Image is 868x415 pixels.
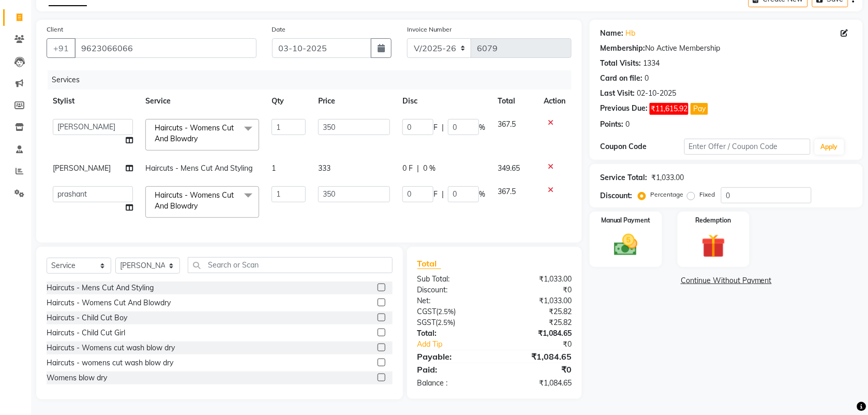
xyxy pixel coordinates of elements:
[498,187,516,196] span: 367.5
[537,90,572,113] th: Action
[265,90,312,113] th: Qty
[423,163,436,174] span: 0 %
[696,216,731,225] label: Redemption
[198,134,202,143] a: x
[600,119,623,130] div: Points:
[600,43,852,54] div: No Active Membership
[47,25,63,34] label: Client
[600,141,684,152] div: Coupon Code
[410,328,495,339] div: Total:
[508,339,579,350] div: ₹0
[498,164,520,173] span: 349.65
[410,339,509,350] a: Add Tip
[645,73,649,84] div: 0
[815,139,844,155] button: Apply
[699,190,715,199] label: Fixed
[48,70,579,90] div: Services
[495,295,579,306] div: ₹1,033.00
[600,103,648,115] div: Previous Due:
[433,189,438,200] span: F
[47,358,173,368] div: Haircuts - womens cut wash blow dry
[410,378,495,389] div: Balance :
[47,373,107,383] div: Womens blow dry
[625,28,635,39] a: Hb
[410,295,495,306] div: Net:
[495,363,579,376] div: ₹0
[145,164,252,173] span: Haircuts - Mens Cut And Styling
[272,164,276,173] span: 1
[600,88,635,99] div: Last Visit:
[694,231,733,261] img: _gift.svg
[47,313,127,323] div: Haircuts - Child Cut Boy
[495,328,579,339] div: ₹1,084.65
[625,119,630,130] div: 0
[155,123,234,143] span: Haircuts - Womens Cut And Blowdry
[188,257,393,273] input: Search or Scan
[417,318,436,327] span: SGST
[407,25,452,34] label: Invoice Number
[650,190,683,199] label: Percentage
[410,274,495,285] div: Sub Total:
[410,363,495,376] div: Paid:
[691,103,708,115] button: Pay
[439,307,454,316] span: 2.5%
[650,103,689,115] span: ₹11,615.92
[53,164,111,173] span: [PERSON_NAME]
[643,58,660,69] div: 1334
[607,231,646,259] img: _cash.svg
[47,283,154,293] div: Haircuts - Mens Cut And Styling
[47,90,139,113] th: Stylist
[495,350,579,363] div: ₹1,084.65
[479,122,485,133] span: %
[479,189,485,200] span: %
[155,190,234,211] span: Haircuts - Womens Cut And Blowdry
[600,172,647,183] div: Service Total:
[198,201,202,211] a: x
[312,90,396,113] th: Price
[318,164,331,173] span: 333
[637,88,676,99] div: 02-10-2025
[438,318,454,327] span: 2.5%
[417,163,419,174] span: |
[410,306,495,317] div: ( )
[442,189,444,200] span: |
[495,317,579,328] div: ₹25.82
[684,139,811,155] input: Enter Offer / Coupon Code
[417,258,441,269] span: Total
[139,90,265,113] th: Service
[600,28,623,39] div: Name:
[495,274,579,285] div: ₹1,033.00
[272,25,286,34] label: Date
[592,275,861,286] a: Continue Without Payment
[600,43,645,54] div: Membership:
[47,343,175,353] div: Haircuts - Womens cut wash blow dry
[47,328,125,338] div: Haircuts - Child Cut Girl
[417,307,437,316] span: CGST
[410,317,495,328] div: ( )
[495,285,579,295] div: ₹0
[600,190,632,201] div: Discount:
[498,120,516,129] span: 367.5
[600,58,641,69] div: Total Visits:
[495,306,579,317] div: ₹25.82
[495,378,579,389] div: ₹1,084.65
[402,163,413,174] span: 0 F
[396,90,491,113] th: Disc
[74,38,257,58] input: Search by Name/Mobile/Email/Code
[651,172,684,183] div: ₹1,033.00
[491,90,537,113] th: Total
[433,122,438,133] span: F
[410,350,495,363] div: Payable:
[601,216,651,225] label: Manual Payment
[410,285,495,295] div: Discount:
[47,38,76,58] button: +91
[47,298,171,308] div: Haircuts - Womens Cut And Blowdry
[600,73,642,84] div: Card on file:
[442,122,444,133] span: |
